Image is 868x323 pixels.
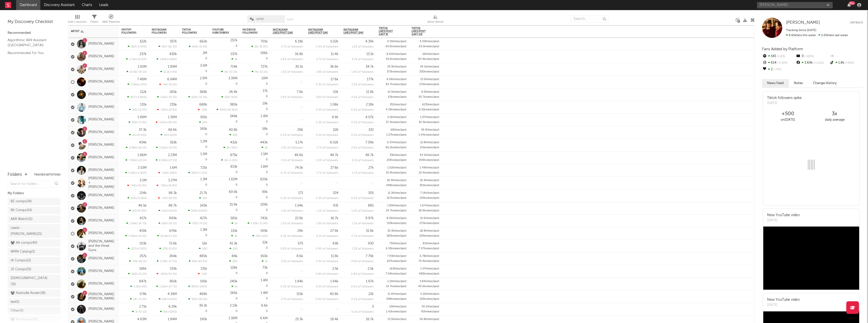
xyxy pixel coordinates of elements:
a: JS Comps(15) [8,266,61,273]
div: 7.6k [297,90,303,94]
span: 994 [220,109,225,111]
div: +500 [765,111,811,117]
a: [PERSON_NAME] [88,105,114,109]
div: 17.6k [331,78,338,81]
div: ( ) [251,45,268,48]
a: [PERSON_NAME] [88,282,114,286]
div: 330k views/post [419,70,439,73]
span: 0.3 % of followers [351,121,374,124]
div: 662k [200,40,207,43]
div: 4.55k likes/post [387,40,406,43]
div: Artist (Artist) [427,19,443,25]
button: 99+ [847,3,851,7]
a: Recommended For You [8,50,56,56]
div: Artist (Artist) [427,13,443,27]
div: 112k [140,90,147,94]
span: +12 % [776,55,785,58]
div: 614 [762,60,796,66]
div: 131k [140,103,147,106]
div: 344k [230,115,237,118]
div: ( ) [221,70,237,73]
span: +4 % [170,71,176,73]
div: ( ) [157,108,177,111]
div: 0 [212,38,237,50]
span: 1.71k [129,58,135,61]
div: 1.49M [138,116,147,119]
div: 58k [262,127,268,131]
a: RK Comps(14) [8,207,61,214]
div: WMN Catalog ( 1 ) [11,249,35,255]
span: 2.36k [131,83,138,86]
span: -70.2 % [198,96,206,99]
span: -464 [159,121,166,124]
span: 357 [162,45,166,48]
div: Nashville Roster ( 38 ) [11,290,46,296]
div: 8.64k likes/post [387,53,406,56]
span: TikTok Likes/Post (last 8) [379,27,399,36]
input: Search... [571,15,609,23]
div: 322k [140,40,147,43]
a: Other(0) [8,307,61,315]
div: -- [829,53,863,60]
div: 177k [367,78,374,81]
span: [PERSON_NAME] [786,20,820,25]
button: Change History [808,79,842,87]
span: TikTok Likes/Post (last 24) [412,27,432,36]
div: ( ) [216,108,237,111]
div: 17k [263,89,268,93]
a: [PERSON_NAME] [PERSON_NAME] [88,292,116,301]
div: 50.7k views/post [419,96,439,98]
div: ( ) [156,58,177,61]
span: +24 % [139,83,146,86]
span: -100 % [804,55,814,58]
span: 11.1k [164,71,170,73]
button: Untrack [850,20,863,25]
div: 1.39M [168,116,177,119]
div: ( ) [126,70,147,73]
div: 0 [242,76,268,88]
div: 196k [260,52,268,55]
span: 1.5 % of followers [281,71,303,73]
span: 1k [255,45,257,48]
a: [PERSON_NAME] [88,206,114,210]
span: +128 % [168,58,176,61]
div: 36.6k [330,65,338,68]
span: 1.2 % of followers [352,45,374,48]
span: 3k [224,71,227,73]
a: [PERSON_NAME] [88,307,114,311]
div: on [DATE] [765,117,811,123]
span: 1k [235,58,237,61]
div: 53.6k views/post [386,58,406,61]
span: 2.7 % of followers [316,58,338,61]
span: -50 % [230,96,237,99]
span: 2.5 % of followers [351,83,374,86]
div: AA comps ( 40 ) [11,240,37,246]
div: 368k [200,90,207,94]
div: 5.02k [330,40,338,43]
div: 6.94M [167,78,177,81]
span: Instagram Likes/Post (1m) [308,28,331,34]
div: ( ) [127,95,147,99]
div: [DEMOGRAPHIC_DATA] ( 31 ) [11,275,47,287]
div: 2 [762,66,796,73]
div: 0 [212,76,237,88]
span: -5.94 % [137,45,146,48]
div: BZ comps ( 34 ) [11,198,32,205]
span: 1.84k [160,58,167,61]
div: Tiktok followers spike [767,95,802,101]
div: 0 [242,126,268,139]
div: ( ) [128,45,147,48]
div: 430k [169,53,177,56]
div: ( ) [126,58,147,61]
div: 541 [762,53,796,60]
a: BZ comps(34) [8,198,61,205]
div: 4.39k [365,40,374,43]
div: ( ) [188,95,207,99]
span: -19.1 % [138,71,146,73]
div: 2.16k likes/post [387,116,406,119]
span: -15.5 % [198,45,206,48]
div: 16.8k [295,53,303,56]
a: [PERSON_NAME] [88,67,114,71]
span: +1.1k % [813,62,824,64]
div: Other ( 0 ) [11,308,23,314]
